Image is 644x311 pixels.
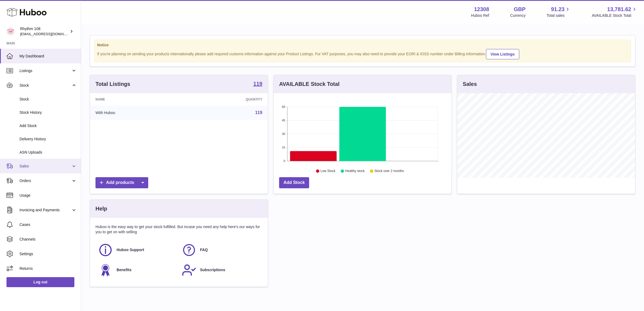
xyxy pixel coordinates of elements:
[514,6,526,13] strong: GBP
[474,6,489,13] strong: 12308
[117,247,144,252] span: Huboo Support
[97,43,628,48] strong: Notice
[592,6,638,18] a: 13,781.62 AVAILABLE Stock Total
[6,27,15,35] img: orders@rhythm108.com
[279,177,309,188] a: Add Stock
[551,6,564,13] span: 91.23
[282,146,285,149] text: 15
[90,106,184,120] td: With Huboo
[463,80,477,88] h3: Sales
[95,224,262,235] p: Huboo is the easy way to get your stock fulfilled. But incase you need any help here's our ways f...
[486,49,519,59] a: View Listings
[19,54,77,59] span: My Dashboard
[19,193,77,198] span: Usage
[95,177,148,188] a: Add products
[97,48,628,59] div: If you're planning on sending your products internationally please add required customs informati...
[19,150,77,155] span: ASN Uploads
[19,251,77,257] span: Settings
[345,169,365,173] text: Healthy stock
[547,13,571,18] span: Total sales
[253,81,262,86] strong: 119
[19,123,77,128] span: Add Stock
[279,80,339,88] h3: AVAILABLE Stock Total
[510,13,526,18] div: Currency
[19,266,77,271] span: Returns
[374,169,404,173] text: Stock over 2 months
[184,93,268,106] th: Quantity
[182,243,260,257] a: FAQ
[547,6,571,18] a: 91.23 Total sales
[98,243,176,257] a: Huboo Support
[19,97,77,102] span: Stock
[283,159,285,163] text: 0
[182,263,260,277] a: Subscriptions
[592,13,638,18] span: AVAILABLE Stock Total
[95,80,130,88] h3: Total Listings
[200,247,208,252] span: FAQ
[19,237,77,242] span: Channels
[19,164,71,169] span: Sales
[282,132,285,135] text: 30
[117,267,131,273] span: Benefits
[19,110,77,115] span: Stock History
[19,68,71,73] span: Listings
[95,205,107,212] h3: Help
[471,13,489,18] div: Huboo Ref
[607,6,631,13] span: 13,781.62
[321,169,336,173] text: Low Stock
[253,81,262,88] a: 119
[20,32,80,36] span: [EMAIL_ADDRESS][DOMAIN_NAME]
[19,137,77,142] span: Delivery History
[19,178,71,183] span: Orders
[90,93,184,106] th: Name
[282,105,285,108] text: 60
[19,222,77,227] span: Cases
[20,26,69,37] div: Rhythm 108
[255,110,262,115] a: 119
[200,267,225,273] span: Subscriptions
[282,119,285,122] text: 45
[6,277,74,287] a: Log out
[98,263,176,277] a: Benefits
[19,83,71,88] span: Stock
[19,208,71,213] span: Invoicing and Payments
